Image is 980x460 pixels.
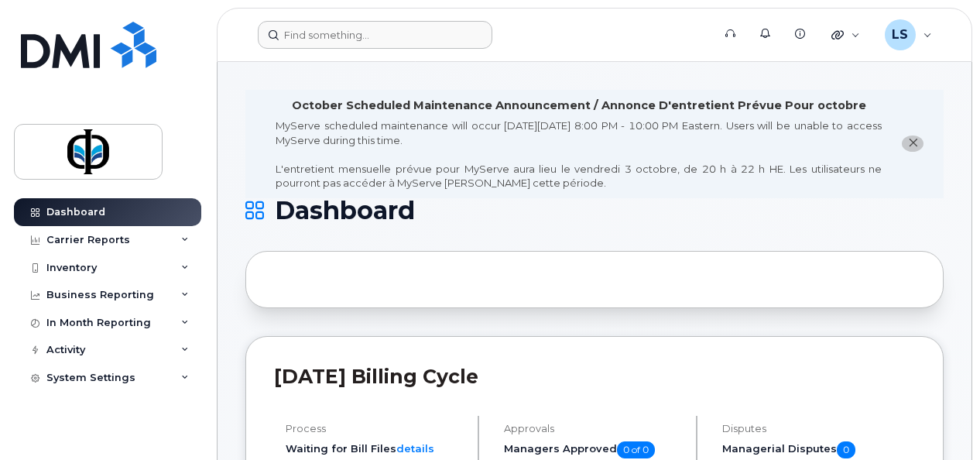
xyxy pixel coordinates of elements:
[617,441,655,458] span: 0 of 0
[292,98,866,114] div: October Scheduled Maintenance Announcement / Annonce D'entretient Prévue Pour octobre
[276,118,882,191] div: MyServe scheduled maintenance will occur [DATE][DATE] 8:00 PM - 10:00 PM Eastern. Users will be u...
[902,136,923,152] button: close notification
[722,423,915,434] h4: Disputes
[396,442,434,455] a: details
[837,441,855,458] span: 0
[286,423,464,434] h4: Process
[504,423,683,434] h4: Approvals
[722,441,915,458] h5: Managerial Disputes
[274,365,915,388] h2: [DATE] Billing Cycle
[275,199,415,222] span: Dashboard
[286,441,464,456] li: Waiting for Bill Files
[504,441,683,458] h5: Managers Approved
